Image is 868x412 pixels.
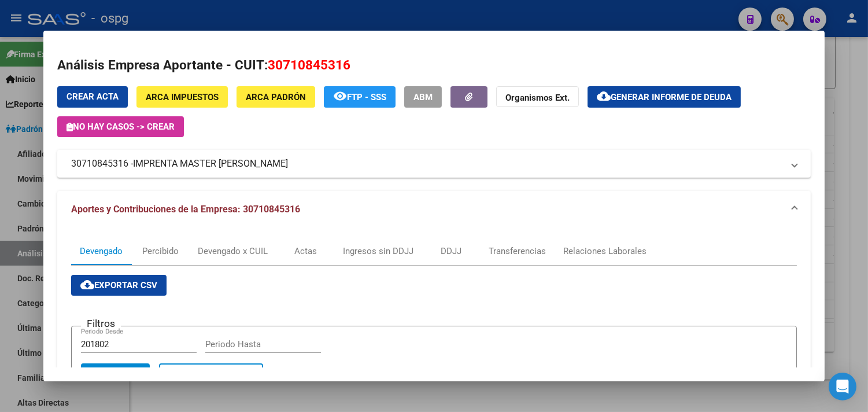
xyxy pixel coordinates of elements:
span: ARCA Padrón [246,92,306,102]
div: Transferencias [489,245,546,257]
button: Crear Acta [57,86,128,108]
button: FTP - SSS [324,86,396,108]
button: ARCA Padrón [237,86,315,108]
span: No hay casos -> Crear [67,122,175,132]
div: Percibido [142,245,179,257]
mat-icon: cloud_download [597,89,611,103]
mat-icon: cloud_download [80,278,94,292]
div: Ingresos sin DDJJ [343,245,413,257]
span: 30710845316 [268,57,350,72]
h2: Análisis Empresa Aportante - CUIT: [57,56,811,75]
span: Aportes y Contribuciones de la Empresa: 30710845316 [71,204,300,215]
strong: Organismos Ext. [505,93,570,103]
span: Exportar CSV [80,280,157,290]
div: Devengado x CUIL [198,245,268,257]
div: Open Intercom Messenger [829,373,856,400]
div: Relaciones Laborales [563,245,647,257]
mat-panel-title: 30710845316 - [71,157,783,171]
button: Generar informe de deuda [588,86,741,108]
div: Actas [294,245,317,257]
mat-icon: remove_red_eye [333,89,347,103]
span: Generar informe de deuda [611,92,732,102]
button: ABM [404,86,442,108]
mat-expansion-panel-header: Aportes y Contribuciones de la Empresa: 30710845316 [57,191,811,228]
span: IMPRENTA MASTER [PERSON_NAME] [133,157,288,171]
h3: Filtros [81,317,121,330]
button: Organismos Ext. [496,86,579,108]
span: Crear Acta [67,91,119,102]
button: Buscar [81,363,150,387]
span: FTP - SSS [347,92,386,102]
button: ARCA Impuestos [136,86,228,108]
button: No hay casos -> Crear [57,116,184,137]
button: Borrar Filtros [159,363,263,387]
span: ABM [413,92,433,102]
mat-expansion-panel-header: 30710845316 -IMPRENTA MASTER [PERSON_NAME] [57,150,811,178]
div: DDJJ [441,245,461,257]
button: Exportar CSV [71,275,167,296]
div: Devengado [80,245,123,257]
span: ARCA Impuestos [146,92,219,102]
